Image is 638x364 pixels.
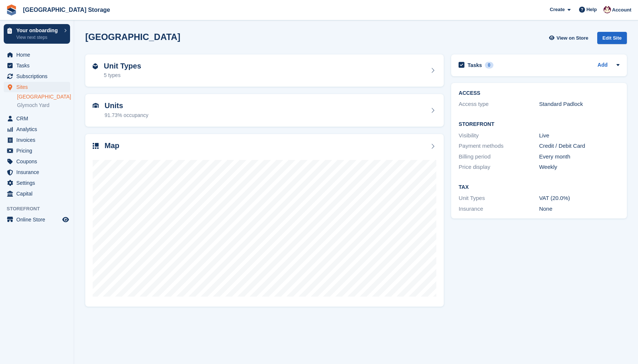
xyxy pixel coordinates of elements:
span: Capital [16,188,61,199]
a: Add [598,61,608,70]
h2: Tax [459,184,619,190]
a: View on Store [548,32,591,44]
a: menu [4,135,70,145]
a: Units 91.73% occupancy [85,94,444,127]
h2: ACCESS [459,90,619,96]
a: menu [4,167,70,177]
div: Live [539,131,619,140]
a: menu [4,50,70,60]
a: menu [4,60,70,71]
a: menu [4,156,70,167]
h2: Map [105,141,119,150]
span: Sites [16,82,61,92]
p: View next steps [16,34,60,41]
p: Your onboarding [16,28,60,33]
img: unit-type-icn-2b2737a686de81e16bb02015468b77c625bbabd49415b5ef34ead5e3b44a266d.svg [93,63,98,69]
span: Pricing [16,146,61,156]
span: Help [586,6,597,13]
div: Weekly [539,163,619,171]
div: Standard Padlock [539,100,619,108]
div: 5 types [104,71,141,79]
div: Access type [459,100,539,108]
a: [GEOGRAPHIC_DATA] [17,93,70,100]
div: 91.73% occupancy [105,111,148,119]
a: menu [4,124,70,134]
span: CRM [16,113,61,124]
span: Tasks [16,60,61,71]
img: map-icn-33ee37083ee616e46c38cad1a60f524a97daa1e2b2c8c0bc3eb3415660979fc1.svg [93,143,99,149]
a: menu [4,214,70,225]
span: Analytics [16,124,61,134]
a: menu [4,146,70,156]
a: Preview store [61,215,70,224]
a: Glymoch Yard [17,102,70,109]
div: Credit / Debit Card [539,142,619,150]
a: Unit Types 5 types [85,54,444,87]
div: VAT (20.0%) [539,194,619,203]
h2: Storefront [459,121,619,127]
img: unit-icn-7be61d7bf1b0ce9d3e12c5938cc71ed9869f7b940bace4675aadf7bd6d80202e.svg [93,103,99,108]
img: stora-icon-8386f47178a22dfd0bd8f6a31ec36ba5ce8667c1dd55bd0f319d3a0aa187defe.svg [6,4,17,16]
div: 0 [485,62,493,69]
h2: [GEOGRAPHIC_DATA] [85,32,180,42]
a: Your onboarding View next steps [4,24,70,44]
div: Every month [539,153,619,161]
a: [GEOGRAPHIC_DATA] Storage [20,4,113,16]
a: menu [4,188,70,199]
a: menu [4,71,70,81]
a: menu [4,113,70,124]
span: Insurance [16,167,61,177]
div: Unit Types [459,194,539,203]
div: Payment methods [459,142,539,150]
h2: Tasks [467,62,482,69]
span: Online Store [16,214,61,225]
span: Coupons [16,156,61,167]
div: Visibility [459,131,539,140]
div: Price display [459,163,539,171]
div: Edit Site [597,32,627,44]
h2: Unit Types [104,62,141,70]
div: Insurance [459,205,539,213]
a: Edit Site [597,32,627,47]
img: Andrew Lacey [604,6,611,13]
a: menu [4,82,70,92]
span: Account [612,6,631,14]
span: Subscriptions [16,71,61,81]
span: Settings [16,178,61,188]
a: Map [85,134,444,307]
span: Invoices [16,135,61,145]
span: View on Store [556,34,588,42]
h2: Units [105,101,148,110]
span: Create [550,6,565,13]
a: menu [4,178,70,188]
div: Billing period [459,153,539,161]
div: None [539,205,619,213]
span: Home [16,50,61,60]
span: Storefront [7,205,74,213]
